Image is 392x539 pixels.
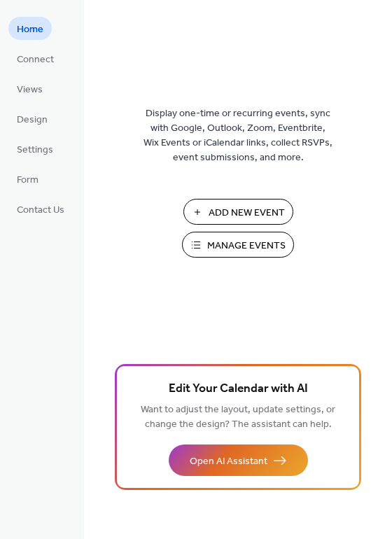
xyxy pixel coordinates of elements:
span: Home [17,22,43,37]
a: Design [8,107,56,130]
button: Manage Events [182,232,294,258]
span: Contact Us [17,203,64,218]
span: Connect [17,52,54,67]
a: Views [8,77,51,100]
span: Form [17,173,38,188]
span: Open AI Assistant [190,454,267,469]
span: Settings [17,143,53,157]
span: Add New Event [209,206,285,220]
span: Design [17,113,48,127]
a: Home [8,17,52,40]
a: Contact Us [8,197,73,220]
span: Display one-time or recurring events, sync with Google, Outlook, Zoom, Eventbrite, Wix Events or ... [143,106,332,165]
span: Views [17,83,43,97]
span: Edit Your Calendar with AI [169,379,308,399]
span: Want to adjust the layout, update settings, or change the design? The assistant can help. [141,400,335,434]
button: Open AI Assistant [169,444,308,476]
button: Add New Event [183,199,293,225]
a: Form [8,167,47,190]
a: Connect [8,47,62,70]
a: Settings [8,137,62,160]
span: Manage Events [207,239,286,253]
